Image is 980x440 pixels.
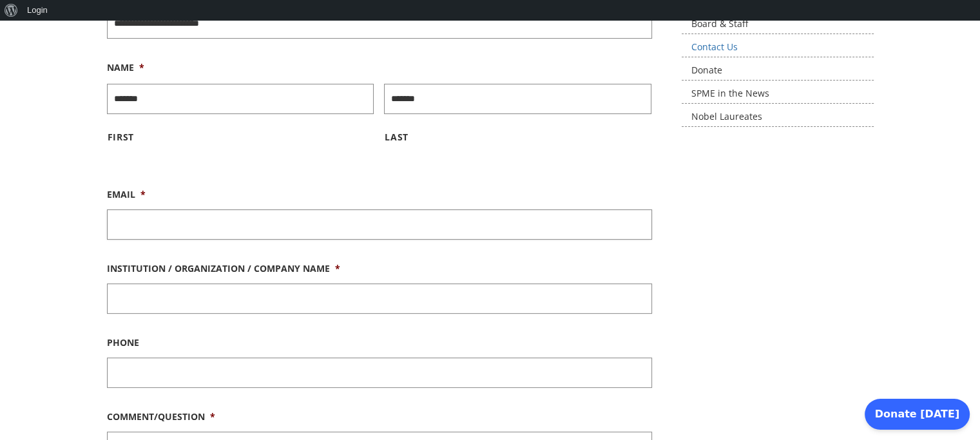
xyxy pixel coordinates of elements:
[107,411,215,423] label: Comment/Question
[107,337,139,349] label: Phone
[107,263,340,274] label: Institution / Organization / Company Name
[682,14,874,34] a: Board & Staff
[682,84,874,104] a: SPME in the News
[108,115,374,160] label: First
[682,61,874,81] a: Donate
[682,107,874,127] a: Nobel Laureates
[385,115,651,160] label: Last
[107,62,144,73] label: Name
[682,37,874,57] a: Contact Us
[107,189,146,200] label: Email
